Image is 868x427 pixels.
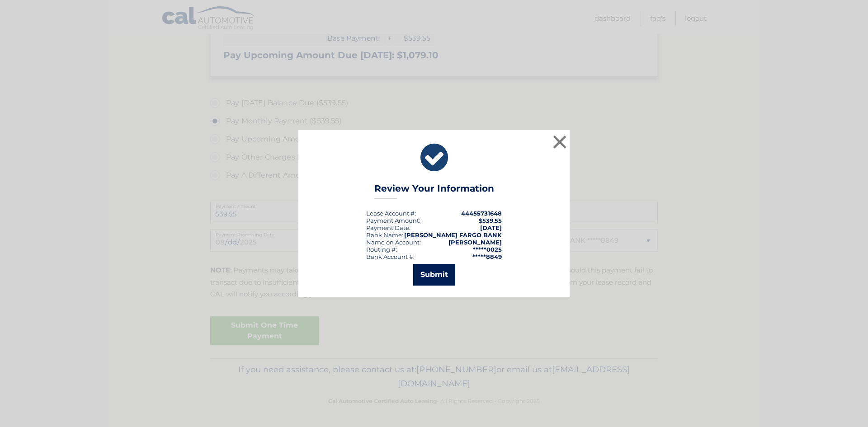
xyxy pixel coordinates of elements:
button: × [551,133,569,151]
div: Name on Account: [366,239,421,246]
div: Lease Account #: [366,210,416,217]
span: Payment Date [366,224,409,231]
div: Bank Account #: [366,253,415,260]
div: : [366,224,410,231]
span: $539.55 [479,217,502,224]
div: Bank Name: [366,231,403,239]
span: [DATE] [480,224,502,231]
strong: [PERSON_NAME] [448,239,502,246]
div: Routing #: [366,246,397,253]
div: Payment Amount: [366,217,420,224]
strong: [PERSON_NAME] FARGO BANK [404,231,502,239]
h3: Review Your Information [374,183,494,199]
button: Submit [413,264,455,286]
strong: 44455731648 [461,210,502,217]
